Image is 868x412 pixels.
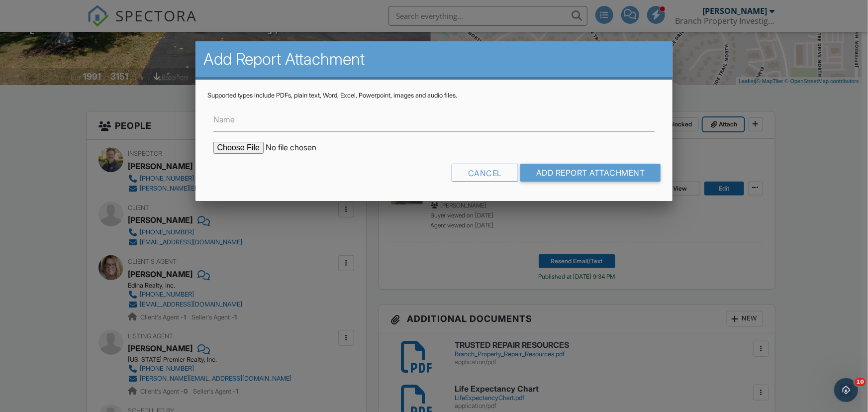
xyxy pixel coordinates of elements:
div: Supported types include PDFs, plain text, Word, Excel, Powerpoint, images and audio files. [207,92,661,100]
iframe: Intercom live chat [834,378,858,402]
span: 10 [855,378,866,386]
input: Add Report Attachment [520,164,661,182]
h2: Add Report Attachment [203,49,665,69]
div: Cancel [452,164,518,182]
label: Name [213,114,235,125]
